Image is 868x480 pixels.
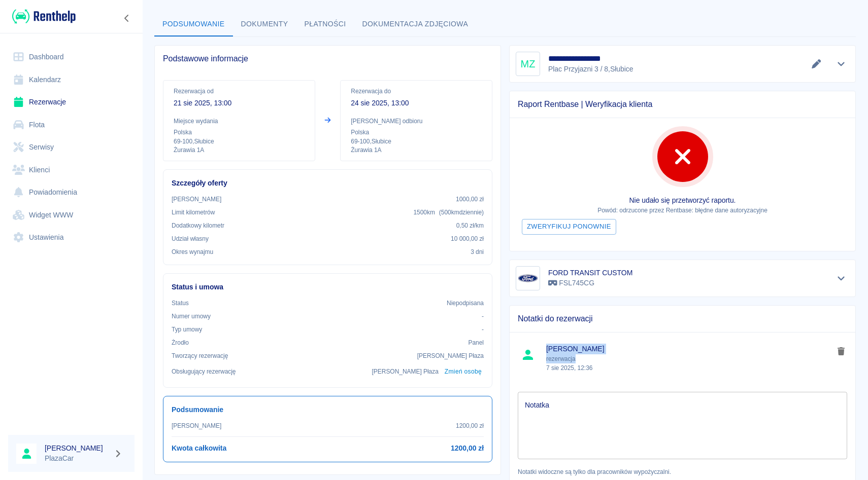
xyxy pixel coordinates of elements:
[172,282,484,292] h6: Status i umowa
[174,128,305,137] p: Polska
[172,208,215,217] p: Limit kilometrów
[548,268,632,278] h6: FORD TRANSIT CUSTOM
[172,247,213,256] p: Okres wynajmu
[174,98,305,108] p: 21 sie 2025, 13:00
[172,221,224,230] p: Dodatkowy kilometr
[172,178,484,189] h6: Szczegóły oferty
[351,128,482,137] p: Polska
[518,268,538,288] img: Image
[548,278,632,288] p: FSL745CG
[8,91,135,114] a: Rezerwacje
[172,351,228,360] p: Tworzący rezerwację
[8,226,135,249] a: Ustawienia
[174,117,305,126] p: Miejsce wydania
[174,146,305,155] p: Żurawia 1A
[439,209,484,216] span: ( 500 km dziennie )
[172,404,484,415] h6: Podsumowanie
[447,299,484,308] p: Niepodpisana
[413,208,484,217] p: 1500 km
[469,338,484,347] p: Panel
[8,159,135,181] a: Klienci
[296,12,354,36] button: Płatności
[456,195,484,204] p: 1000,00 zł
[172,443,226,454] h6: Kwota całkowita
[833,57,850,71] button: Pokaż szczegóły
[546,344,833,354] span: [PERSON_NAME]
[172,338,189,347] p: Żrodło
[172,367,236,376] p: Obsługujący rezerwację
[482,312,484,321] p: -
[546,354,833,373] p: rezerwacja
[471,247,484,256] p: 3 dni
[833,345,849,358] button: delete note
[12,8,76,25] img: Renthelp logo
[233,12,296,36] button: Dokumenty
[163,54,492,64] span: Podstawowe informacje
[119,12,135,25] button: Zwiń nawigację
[351,146,482,155] p: Żurawia 1A
[456,221,484,230] p: 0,50 zł /km
[351,87,482,96] p: Rezerwacja do
[518,195,847,206] p: Nie udało się przetworzyć raportu.
[451,443,484,454] h6: 1200,00 zł
[456,421,484,430] p: 1200,00 zł
[808,57,825,71] button: Edytuj dane
[546,363,833,373] p: 7 sie 2025, 12:36
[8,68,135,91] a: Kalendarz
[172,299,189,308] p: Status
[518,99,847,109] span: Raport Rentbase | Weryfikacja klienta
[174,87,305,96] p: Rezerwacja od
[8,114,135,136] a: Flota
[172,421,221,430] p: [PERSON_NAME]
[833,271,850,285] button: Pokaż szczegóły
[451,234,484,243] p: 10 000,00 zł
[518,467,847,476] p: Notatki widoczne są tylko dla pracowników wypożyczalni.
[372,367,439,376] p: [PERSON_NAME] Płaza
[518,206,847,215] p: Powód: odrzucone przez Rentbase: błędne dane autoryzacyjne
[172,195,221,204] p: [PERSON_NAME]
[8,46,135,68] a: Dashboard
[548,64,635,75] p: Plac Przyjazni 3 / 8 , Słubice
[8,204,135,227] a: Widget WWW
[443,364,484,379] button: Zmień osobę
[45,453,110,464] p: PlazaCar
[45,443,110,453] h6: [PERSON_NAME]
[172,312,211,321] p: Numer umowy
[516,52,540,76] div: MZ
[172,234,209,243] p: Udział własny
[518,314,847,324] span: Notatki do rezerwacji
[8,181,135,204] a: Powiadomienia
[154,12,233,36] button: Podsumowanie
[351,98,482,108] p: 24 sie 2025, 13:00
[8,136,135,159] a: Serwisy
[8,8,76,25] a: Renthelp logo
[417,351,484,360] p: [PERSON_NAME] Płaza
[351,117,482,126] p: [PERSON_NAME] odbioru
[354,12,477,36] button: Dokumentacja zdjęciowa
[174,137,305,146] p: 69-100 , Słubice
[351,137,482,146] p: 69-100 , Słubice
[172,325,202,334] p: Typ umowy
[522,219,616,235] button: Zweryfikuj ponownie
[482,325,484,334] p: -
